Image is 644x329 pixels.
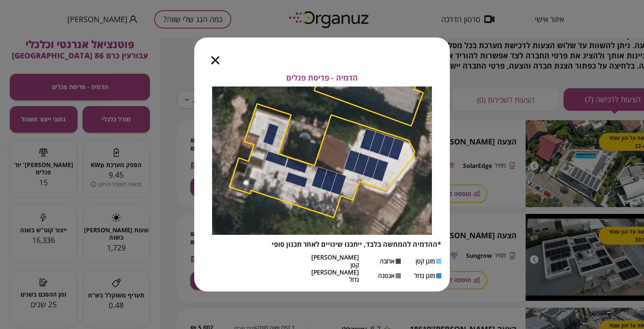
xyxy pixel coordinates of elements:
[414,272,435,279] span: מזגן גדול
[416,257,435,265] span: מזגן קטן
[311,254,359,268] span: [PERSON_NAME] קטן
[212,87,432,235] img: Panels layout
[378,272,394,279] span: אנטנה
[272,240,441,249] span: *ההדמיה להמחשה בלבד, ייתכנו שינויים לאחר תכנון סופי
[311,268,359,283] span: [PERSON_NAME] גדול
[286,73,358,83] span: הדמיה - פריסת פנלים
[380,257,394,265] span: ארובה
